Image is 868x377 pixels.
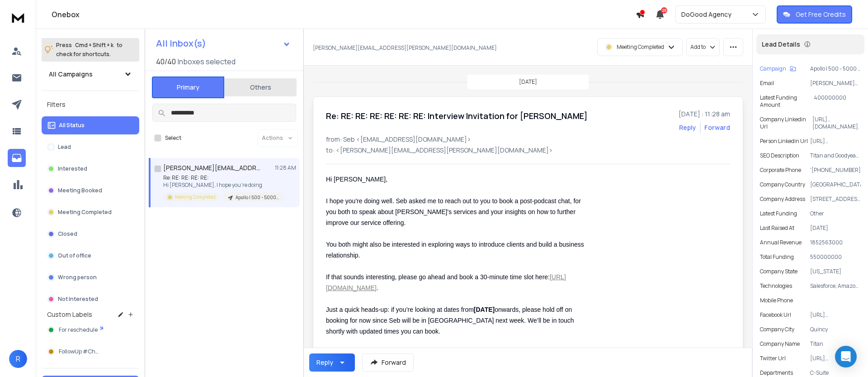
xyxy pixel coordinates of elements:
p: Get Free Credits [796,10,846,19]
button: R [9,350,27,368]
button: Meeting Booked [42,181,139,200]
p: [STREET_ADDRESS][US_STATE] [810,196,861,203]
p: Latest Funding Amount [760,94,814,109]
p: SEO Description [760,152,799,159]
p: Other [810,210,861,217]
p: [DATE] [519,78,537,86]
span: Just a quick heads-up: if you’re looking at dates from onwards, please hold off on booking for no... [326,306,576,335]
span: For reschedule [59,326,98,334]
p: Quincy [810,326,861,333]
p: Lead Details [762,40,800,49]
div: Forward [704,123,730,132]
p: Email [760,80,774,87]
p: Meeting Booked [58,187,102,194]
span: 40 / 40 [156,56,176,67]
p: All Status [59,122,85,129]
button: Forward [362,353,414,372]
button: Lead [42,138,139,156]
p: [URL][DOMAIN_NAME]. [812,116,861,130]
p: Person Linkedin Url [760,138,808,145]
p: Company State [760,268,797,275]
p: [DATE] [810,224,861,232]
p: [PERSON_NAME][EMAIL_ADDRESS][PERSON_NAME][DOMAIN_NAME] [810,80,861,87]
p: [DATE] : 11:28 am [679,110,730,119]
div: Reply [316,358,333,367]
p: Meeting Completed [175,194,216,200]
button: Campaign [760,65,796,72]
p: 1852563000 [810,239,861,246]
p: 11:28 AM [275,164,296,172]
h3: Inboxes selected [178,56,236,67]
span: You both might also be interested in exploring ways to introduce clients and build a business rel... [326,241,586,259]
p: Departments [760,369,793,377]
h3: Custom Labels [47,310,92,319]
p: Last Raised At [760,224,794,232]
p: Not Interested [58,296,98,303]
p: 550000000 [810,253,861,261]
p: [GEOGRAPHIC_DATA] [810,181,861,188]
button: Reply [679,123,696,132]
p: Closed [58,230,77,238]
p: [US_STATE] [810,268,861,275]
button: Interested [42,160,139,178]
p: Add to [690,43,706,51]
button: All Campaigns [42,65,139,83]
label: Select [165,134,181,142]
p: Press to check for shortcuts. [56,41,123,59]
p: 400000000 [814,94,861,109]
strong: [DATE] [474,306,495,313]
p: Lead [58,143,71,151]
h1: [PERSON_NAME][EMAIL_ADDRESS][PERSON_NAME][DOMAIN_NAME] [163,163,263,172]
p: Apollo | 500 - 5000 | CEO | Retarget [236,194,279,201]
h1: Onebox [52,9,636,20]
p: Meeting Completed [617,43,664,51]
p: Company Country [760,181,805,188]
p: Corporate Phone [760,167,801,174]
p: [URL][DOMAIN_NAME][PERSON_NAME] [810,138,861,145]
span: Cmd + Shift + k [74,40,115,50]
button: Reply [309,353,355,372]
p: from: Seb <[EMAIL_ADDRESS][DOMAIN_NAME]> [326,135,730,144]
p: Apollo | 500 - 5000 | CEO | Retarget [810,65,861,72]
button: Out of office [42,247,139,265]
p: Salesforce, Amazon SES, ExactTarget, Outlook, Microsoft Office 365, Oracle Cloud, Salesforce Serv... [810,282,861,290]
h3: Filters [42,98,139,111]
button: Primary [152,76,224,98]
span: FollowUp #Chat [59,348,101,355]
p: Company City [760,326,794,333]
p: Interested [58,165,87,172]
button: All Status [42,116,139,134]
p: '[PHONE_NUMBER] [810,167,861,174]
p: Latest Funding [760,210,797,217]
button: Meeting Completed [42,203,139,221]
p: C-Suite [810,369,861,377]
p: Technologies [760,282,792,290]
h1: All Inbox(s) [156,39,206,48]
img: logo [9,9,27,26]
span: 25 [661,7,667,14]
p: Wrong person [58,274,97,281]
p: Mobile Phone [760,297,793,304]
p: Company Linkedin Url [760,116,812,130]
button: FollowUp #Chat [42,343,139,361]
button: Get Free Credits [777,5,852,24]
h1: All Campaigns [49,70,93,79]
h1: Re: RE: RE: RE: RE: RE: RE: Interview Invitation for [PERSON_NAME] [326,110,588,122]
button: For reschedule [42,321,139,339]
p: Out of office [58,252,91,259]
p: [PERSON_NAME][EMAIL_ADDRESS][PERSON_NAME][DOMAIN_NAME] [313,44,497,52]
button: Not Interested [42,290,139,308]
button: Wrong person [42,268,139,286]
p: Twitter Url [760,355,786,362]
p: Company Address [760,196,805,203]
span: Hi [PERSON_NAME], I hope you're doing well. Seb asked me to reach out to you to book a post-podca... [326,176,583,226]
p: DoGood Agency [681,10,735,19]
p: [URL][DOMAIN_NAME] [810,311,861,319]
span: If that sounds interesting, please go ahead and book a 30-minute time slot here: . [326,273,566,291]
p: Meeting Completed [58,209,112,216]
button: All Inbox(s) [149,34,298,52]
p: Hi [PERSON_NAME], I hope you're doing [163,181,272,189]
